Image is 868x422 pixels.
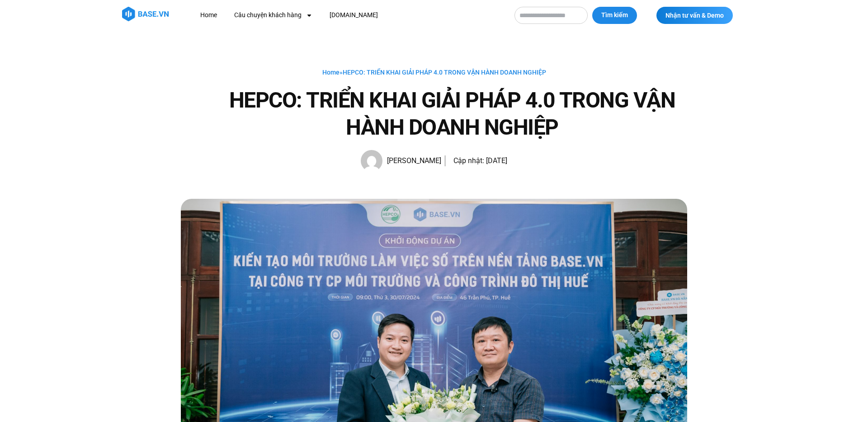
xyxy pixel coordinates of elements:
[486,156,507,165] time: [DATE]
[322,69,546,76] span: »
[453,156,484,165] span: Cập nhật:
[323,7,385,23] a: [DOMAIN_NAME]
[665,12,724,19] span: Nhận tư vấn & Demo
[361,150,382,172] img: Picture of Hạnh Hoàng
[193,7,224,23] a: Home
[592,7,637,24] button: Tìm kiếm
[361,150,441,172] a: Picture of Hạnh Hoàng [PERSON_NAME]
[217,87,687,141] h1: HEPCO: TRIỂN KHAI GIẢI PHÁP 4.0 TRONG VẬN HÀNH DOANH NGHIỆP
[656,7,733,24] a: Nhận tư vấn & Demo
[193,7,505,23] nav: Menu
[227,7,319,23] a: Câu chuyện khách hàng
[343,69,546,76] span: HEPCO: TRIỂN KHAI GIẢI PHÁP 4.0 TRONG VẬN HÀNH DOANH NGHIỆP
[322,69,340,76] a: Home
[382,155,441,167] span: [PERSON_NAME]
[601,11,628,20] span: Tìm kiếm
